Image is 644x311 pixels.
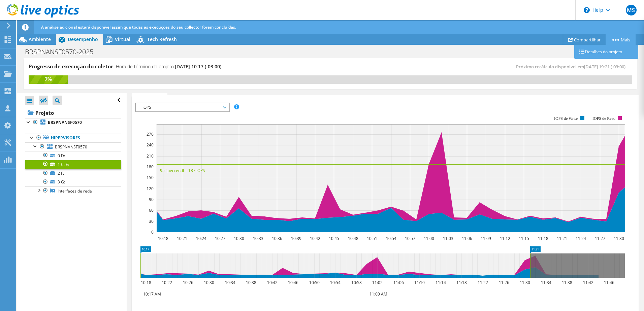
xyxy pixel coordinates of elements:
text: IOPS de Read [592,116,615,121]
text: 180 [147,164,154,170]
text: 95° percentil = 187 IOPS [160,168,205,173]
text: 10:26 [183,280,193,285]
text: 11:18 [538,236,548,241]
a: 2 F: [25,169,121,178]
text: 10:57 [405,236,415,241]
text: 60 [149,207,154,213]
text: 10:54 [386,236,396,241]
text: 11:22 [477,280,488,285]
text: 11:42 [583,280,593,285]
text: 10:18 [140,280,151,285]
text: 11:34 [541,280,551,285]
text: 240 [147,142,154,148]
text: 30 [149,218,154,224]
h1: BRSPNANSF0570-2025 [22,48,104,56]
text: 11:27 [594,236,605,241]
text: 10:38 [246,280,256,285]
text: 10:30 [233,236,244,241]
text: 11:06 [461,236,472,241]
text: 10:51 [366,236,377,241]
text: 11:24 [575,236,586,241]
text: 10:48 [348,236,358,241]
span: Tech Refresh [147,36,177,42]
a: Mais [606,34,636,45]
a: Compartilhar [563,34,606,45]
span: Ambiente [29,36,51,42]
text: 10:24 [196,236,206,241]
text: 11:30 [519,280,530,285]
svg: \n [584,7,590,13]
text: 90 [149,197,154,202]
span: A análise adicional estará disponível assim que todas as execuções do seu collector forem concluí... [41,24,236,30]
text: IOPS de Write [554,116,578,121]
text: 11:21 [556,236,567,241]
text: 11:06 [393,280,404,285]
span: [DATE] 10:17 (-03:00) [175,63,221,70]
text: 10:50 [309,280,319,285]
a: Projeto [25,107,121,118]
text: 10:33 [253,236,263,241]
text: 10:27 [215,236,225,241]
a: Hipervisores [25,134,121,142]
text: 150 [147,175,154,180]
text: 11:26 [498,280,509,285]
span: Desempenho [68,36,98,42]
text: 11:00 [423,236,434,241]
text: 0 [151,229,154,235]
text: 270 [147,131,154,137]
text: 10:42 [267,280,277,285]
text: 10:22 [161,280,172,285]
text: 10:18 [158,236,168,241]
text: 11:30 [613,236,624,241]
text: 11:10 [414,280,424,285]
text: 11:15 [518,236,529,241]
text: 11:38 [561,280,572,285]
text: 10:54 [330,280,340,285]
span: BRSPNANSF0570 [55,144,87,150]
text: 11:02 [372,280,382,285]
span: Próximo recálculo disponível em [516,64,629,70]
text: 10:30 [203,280,214,285]
text: 210 [147,153,154,159]
div: 7% [29,75,68,83]
text: 11:12 [500,236,510,241]
span: MS [626,5,637,15]
text: 10:34 [225,280,235,285]
text: 120 [147,186,154,192]
text: 11:09 [480,236,491,241]
a: Interfaces de rede [25,186,121,195]
h4: Hora de término do projeto: [116,63,221,70]
text: 10:21 [176,236,187,241]
text: 11:18 [456,280,466,285]
a: 1 C: E: [25,160,121,169]
a: Detalhes do projeto [574,45,638,59]
span: Virtual [115,36,130,42]
a: 0 D: [25,151,121,160]
text: 10:45 [328,236,339,241]
span: IOPS [139,103,226,111]
text: 10:42 [310,236,320,241]
a: BRSPNANSF0570 [25,142,121,151]
text: 11:14 [435,280,446,285]
a: 3 G: [25,178,121,186]
b: BRSPNANSF0570 [48,119,82,125]
text: 11:03 [443,236,453,241]
text: 10:46 [288,280,298,285]
text: 10:58 [351,280,361,285]
a: BRSPNANSF0570 [25,118,121,127]
span: [DATE] 19:21 (-03:00) [584,64,625,70]
text: 11:46 [604,280,614,285]
text: 10:36 [271,236,282,241]
text: 10:39 [291,236,301,241]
